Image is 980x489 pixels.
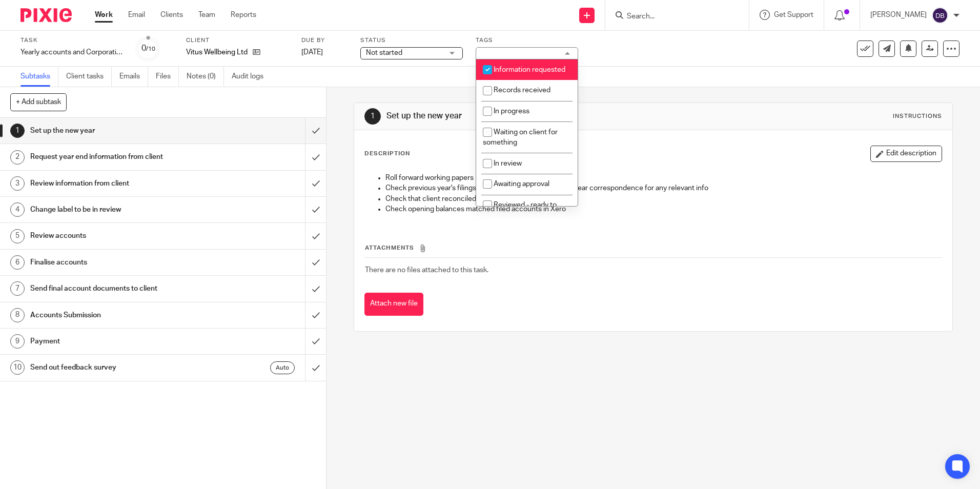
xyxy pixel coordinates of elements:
h1: Change label to be in review [30,202,207,217]
a: Reports [231,10,256,20]
div: 8 [10,308,25,322]
div: 7 [10,281,25,296]
a: Files [156,67,179,87]
div: 6 [10,255,25,270]
h1: Send out feedback survey [30,360,207,375]
h1: Send final account documents to client [30,281,207,296]
p: Description [364,150,410,158]
div: Instructions [893,112,942,120]
span: In progress [494,108,529,115]
h1: Set up the new year [30,123,207,138]
label: Status [360,36,463,45]
span: There are no files attached to this task. [365,267,488,274]
span: Not started [366,49,402,56]
h1: Review information from client [30,176,207,191]
p: Vitus Wellbeing Ltd [186,47,248,57]
h1: Review accounts [30,228,207,243]
div: 5 [10,229,25,243]
div: 1 [364,108,381,125]
div: 0 [141,43,155,54]
input: Search [626,12,718,22]
a: Work [95,10,113,20]
p: [PERSON_NAME] [870,10,927,20]
span: Reviewed - ready to send to client [483,201,557,219]
p: Check previous year's filings, meeting minutes and current year correspondence for any relevant info [385,183,941,193]
small: /10 [146,46,155,52]
a: Team [198,10,215,20]
p: Check opening balances matched filed accounts in Xero [385,204,941,214]
h1: Accounts Submission [30,308,207,323]
img: Pixie [21,8,72,22]
p: Check that client reconciled all bank items in year [385,194,941,204]
button: + Add subtask [10,93,67,111]
a: Audit logs [232,67,271,87]
h1: Finalise accounts [30,255,207,270]
span: In review [494,160,522,167]
h1: Request year end information from client [30,149,207,165]
span: Get Support [774,11,813,18]
div: 2 [10,150,25,165]
div: 3 [10,176,25,191]
a: Email [128,10,145,20]
a: Notes (0) [187,67,224,87]
div: Yearly accounts and Corporation tax return [21,47,123,57]
div: Auto [270,361,295,374]
span: Information requested [494,66,565,73]
a: Client tasks [66,67,112,87]
h1: Payment [30,334,207,349]
div: 9 [10,334,25,349]
h1: Set up the new year [386,111,675,121]
label: Tags [476,36,578,45]
div: 4 [10,202,25,217]
p: Roll forward working papers [385,173,941,183]
span: Awaiting approval [494,180,549,188]
label: Due by [301,36,348,45]
div: 1 [10,124,25,138]
img: svg%3E [932,7,948,24]
label: Task [21,36,123,45]
label: Client [186,36,289,45]
a: Clients [160,10,183,20]
span: [DATE] [301,49,323,56]
button: Attach new file [364,293,423,316]
button: Edit description [870,146,942,162]
a: Emails [119,67,148,87]
a: Subtasks [21,67,58,87]
span: Waiting on client for something [483,129,558,147]
span: Records received [494,87,550,94]
span: Attachments [365,245,414,251]
div: 10 [10,360,25,375]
